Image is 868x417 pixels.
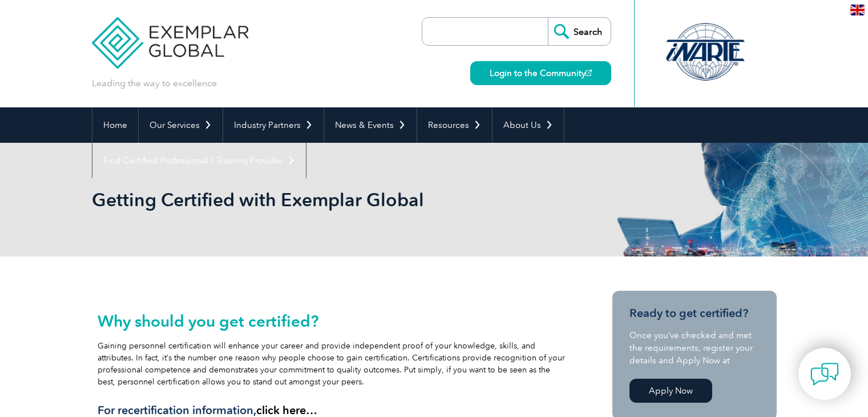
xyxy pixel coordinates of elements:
img: en [850,5,865,15]
a: Login to the Community [470,61,611,85]
p: Once you’ve checked and met the requirements, register your details and Apply Now at [629,329,760,367]
a: click here… [256,403,317,417]
a: Apply Now [629,379,712,403]
input: Search [548,18,611,45]
p: Leading the way to excellence [92,77,217,90]
h1: Getting Certified with Exemplar Global [92,189,530,211]
h3: Ready to get certified? [629,306,760,320]
img: contact-chat.png [810,360,839,388]
img: open_square.png [586,70,592,76]
a: Industry Partners [223,107,324,143]
a: About Us [492,107,564,143]
a: Home [92,107,138,143]
h2: Why should you get certified? [98,312,566,330]
a: Find Certified Professional / Training Provider [92,143,306,178]
a: Resources [417,107,492,143]
a: News & Events [324,107,417,143]
a: Our Services [139,107,223,143]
